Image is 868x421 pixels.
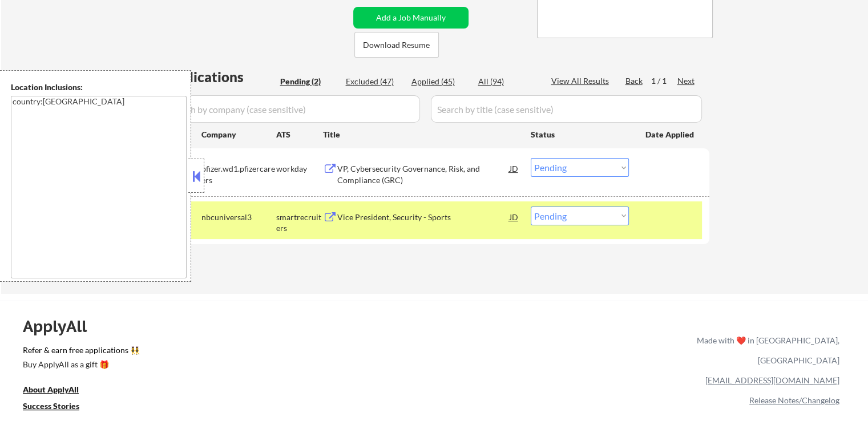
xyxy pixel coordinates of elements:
[201,129,276,140] div: Company
[280,76,337,87] div: Pending (2)
[23,401,79,411] u: Success Stories
[651,75,677,87] div: 1 / 1
[337,212,510,223] div: Vice President, Security - Sports
[677,75,696,87] div: Next
[23,384,79,394] u: About ApplyAll
[163,95,420,123] input: Search by company (case sensitive)
[201,212,276,223] div: nbcuniversal3
[23,346,458,358] a: Refer & earn free applications 👯‍♀️
[23,400,95,414] a: Success Stories
[705,375,839,385] a: [EMAIL_ADDRESS][DOMAIN_NAME]
[323,129,520,140] div: Title
[23,361,137,369] div: Buy ApplyAll as a gift 🎁
[201,163,276,185] div: pfizer.wd1.pfizercareers
[11,82,187,93] div: Location Inclusions:
[276,163,323,175] div: workday
[431,95,702,123] input: Search by title (case sensitive)
[23,383,95,398] a: About ApplyAll
[276,129,323,140] div: ATS
[276,212,323,234] div: smartrecruiters
[508,158,520,179] div: JD
[551,75,612,87] div: View All Results
[354,32,439,58] button: Download Resume
[411,76,469,87] div: Applied (45)
[23,358,137,373] a: Buy ApplyAll as a gift 🎁
[749,395,839,405] a: Release Notes/Changelog
[346,76,403,87] div: Excluded (47)
[337,163,510,185] div: VP, Cybersecurity Governance, Risk, and Compliance (GRC)
[508,207,520,227] div: JD
[692,330,839,370] div: Made with ❤️ in [GEOGRAPHIC_DATA], [GEOGRAPHIC_DATA]
[163,70,276,84] div: Applications
[353,7,469,29] button: Add a Job Manually
[645,129,696,140] div: Date Applied
[625,75,644,87] div: Back
[531,124,629,144] div: Status
[478,76,535,87] div: All (94)
[23,317,100,336] div: ApplyAll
